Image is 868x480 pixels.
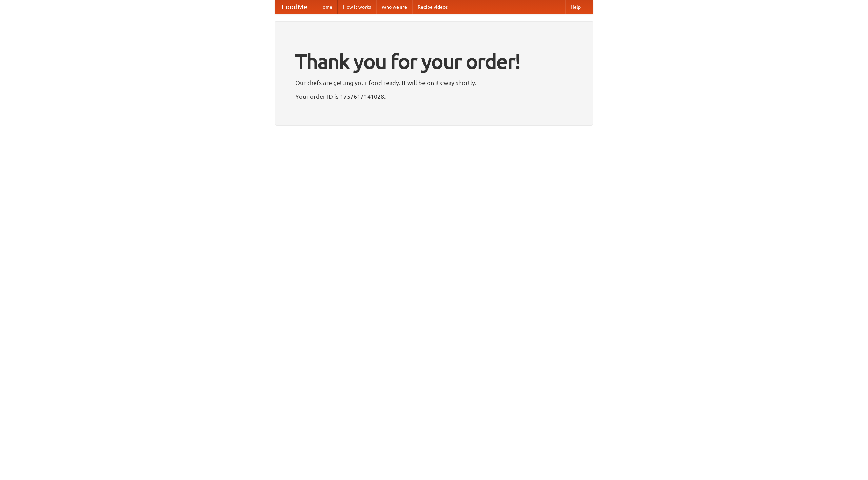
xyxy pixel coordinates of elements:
a: Help [565,0,586,14]
a: FoodMe [275,0,314,14]
p: Your order ID is 1757617141028. [295,91,573,101]
p: Our chefs are getting your food ready. It will be on its way shortly. [295,78,573,88]
h1: Thank you for your order! [295,45,573,78]
a: Home [314,0,338,14]
a: Who we are [376,0,412,14]
a: Recipe videos [412,0,453,14]
a: How it works [338,0,376,14]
